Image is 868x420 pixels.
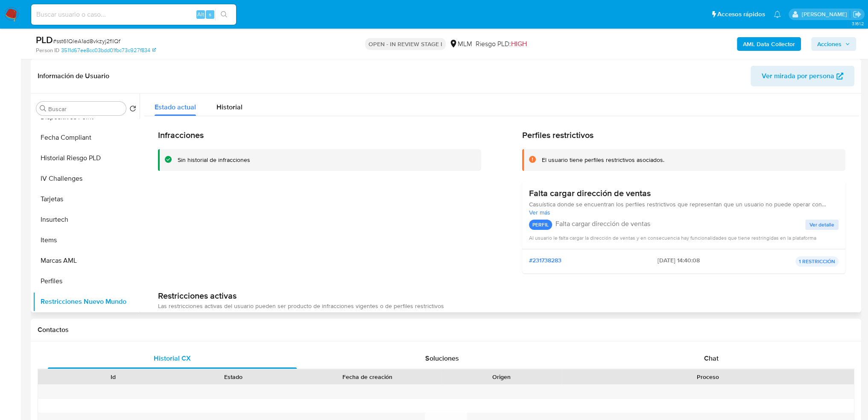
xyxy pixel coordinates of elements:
[31,9,236,20] input: Buscar usuario o caso...
[704,353,719,363] span: Chat
[425,353,459,363] span: Soluciones
[567,373,848,381] div: Proceso
[36,47,59,54] b: Person ID
[215,9,233,21] button: search-icon
[53,37,120,45] span: # sst61QleA1ad8vkzyj2fllQf
[33,271,140,291] button: Perfiles
[717,10,765,19] span: Accesos rápidos
[209,10,211,18] span: s
[447,373,555,381] div: Origen
[129,105,136,115] button: Volver al orden por defecto
[817,37,842,51] span: Acciones
[476,39,527,49] span: Riesgo PLD:
[61,47,156,54] a: 3511d67ee8cc03bdd01fbc73c927f834
[33,127,140,148] button: Fecha Compliant
[851,20,864,27] span: 3.161.2
[38,72,109,80] h1: Información de Usuario
[36,33,53,47] b: PLD
[811,37,856,51] button: Acciones
[365,38,446,50] p: OPEN - IN REVIEW STAGE I
[33,230,140,250] button: Items
[737,37,801,51] button: AML Data Collector
[33,291,140,312] button: Restricciones Nuevo Mundo
[33,250,140,271] button: Marcas AML
[853,10,862,19] a: Salir
[33,148,140,168] button: Historial Riesgo PLD
[449,39,472,49] div: MLM
[33,168,140,189] button: IV Challenges
[33,209,140,230] button: Insurtech
[762,66,834,86] span: Ver mirada por persona
[774,11,781,18] a: Notificaciones
[59,373,167,381] div: Id
[179,373,288,381] div: Estado
[511,39,527,49] span: HIGH
[40,105,47,112] button: Buscar
[33,189,140,209] button: Tarjetas
[197,10,204,18] span: Alt
[48,105,123,113] input: Buscar
[743,37,795,51] b: AML Data Collector
[801,10,850,18] p: loui.hernandezrodriguez@mercadolibre.com.mx
[300,373,435,381] div: Fecha de creación
[38,326,854,334] h1: Contactos
[751,66,854,86] button: Ver mirada por persona
[154,353,191,363] span: Historial CX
